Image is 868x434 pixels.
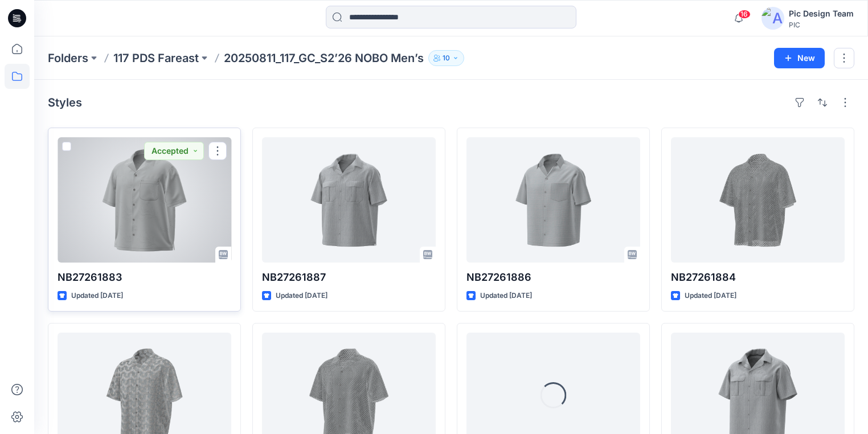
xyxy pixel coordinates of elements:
a: 117 PDS Fareast [113,50,199,66]
img: avatar [761,7,784,30]
div: PIC [789,21,854,29]
p: 20250811_117_GC_S2’26 NOBO Men’s [224,50,424,66]
p: NB27261887 [262,269,436,285]
p: 10 [443,52,450,64]
a: NB27261886 [466,137,640,263]
p: NB27261883 [58,269,231,285]
p: NB27261884 [671,269,845,285]
a: NB27261887 [262,137,436,263]
p: Updated [DATE] [276,290,327,302]
a: NB27261884 [671,137,845,263]
button: 10 [428,50,464,66]
p: NB27261886 [466,269,640,285]
div: Pic Design Team [789,7,854,21]
p: Updated [DATE] [685,290,736,302]
a: NB27261883 [58,137,231,263]
span: 16 [738,10,751,19]
p: Updated [DATE] [480,290,532,302]
a: Folders [48,50,88,66]
button: New [774,48,825,68]
p: Updated [DATE] [71,290,123,302]
h4: Styles [48,96,82,109]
